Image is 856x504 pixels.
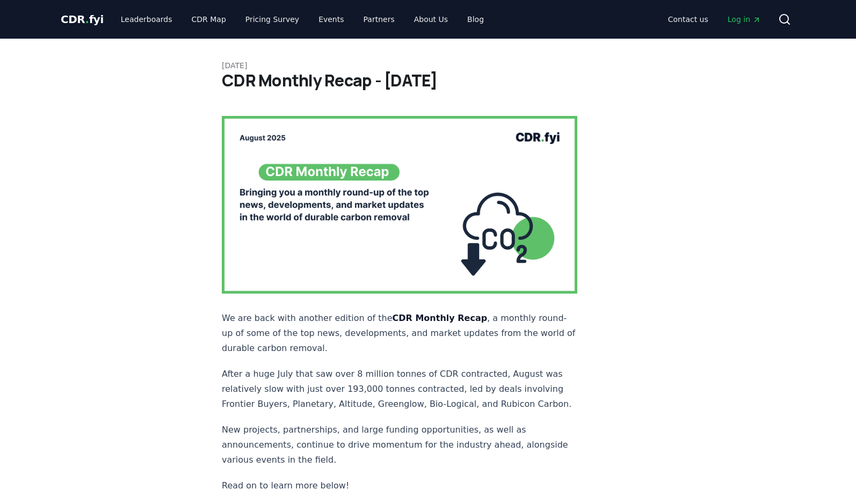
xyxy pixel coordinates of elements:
p: [DATE] [222,60,634,71]
a: Contact us [659,10,717,29]
a: CDR Map [183,10,235,29]
img: blog post image [222,116,577,294]
a: Log in [719,10,770,29]
a: Blog [459,10,492,29]
nav: Main [112,10,492,29]
span: CDR fyi [61,13,104,26]
p: Read on to learn more below! [222,478,577,493]
a: About Us [405,10,456,29]
p: After a huge July that saw over 8 million tonnes of CDR contracted, August was relatively slow wi... [222,367,577,412]
a: Leaderboards [112,10,181,29]
p: New projects, partnerships, and large funding opportunities, as well as announcements, continue t... [222,422,577,468]
h1: CDR Monthly Recap - [DATE] [222,71,634,90]
p: We are back with another edition of the , a monthly round-up of some of the top news, development... [222,311,577,356]
nav: Main [659,10,770,29]
a: Pricing Survey [237,10,308,29]
a: Partners [355,10,403,29]
a: Events [310,10,352,29]
strong: CDR Monthly Recap [393,313,488,323]
a: CDR.fyi [61,12,104,27]
span: . [85,13,89,26]
span: Log in [728,14,761,25]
